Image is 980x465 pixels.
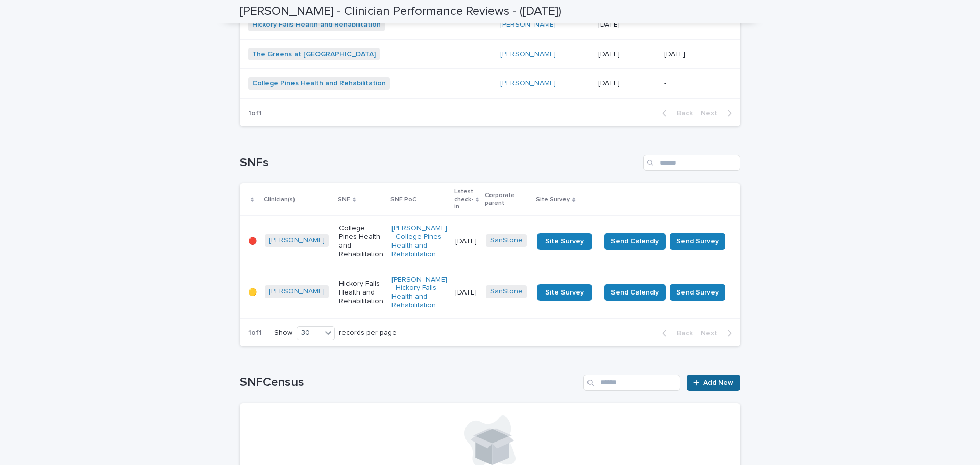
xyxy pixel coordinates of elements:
p: - [664,79,724,88]
button: Send Calendly [604,233,666,250]
span: Send Survey [676,236,719,247]
tr: Hickory Falls Health and Rehabilitation [PERSON_NAME] [DATE]- [240,10,740,39]
a: [PERSON_NAME] [500,20,556,29]
a: [PERSON_NAME] [269,287,325,296]
button: Send Calendly [604,284,666,301]
tr: College Pines Health and Rehabilitation [PERSON_NAME] [DATE]- [240,69,740,99]
a: [PERSON_NAME] [269,236,325,245]
a: Add New [687,375,740,391]
input: Search [583,375,680,391]
p: Site Survey [536,194,570,205]
span: Site Survey [545,238,584,245]
button: Next [697,329,740,338]
button: Send Survey [670,233,725,250]
p: [DATE] [598,50,656,59]
a: Hickory Falls Health and Rehabilitation [252,20,381,29]
p: SNF PoC [390,194,416,205]
p: 1 of 1 [240,101,270,126]
span: Back [671,110,693,117]
p: [DATE] [455,237,478,246]
button: Next [697,109,740,118]
p: [DATE] [455,288,478,297]
p: Corporate parent [485,190,530,209]
p: Latest check-in [454,186,473,212]
span: Add New [703,379,733,386]
p: 🟡 [248,288,257,297]
p: [DATE] [598,20,656,29]
button: Send Survey [670,284,725,301]
span: Back [671,330,693,337]
p: SNF [338,194,350,205]
p: Show [274,329,292,337]
a: College Pines Health and Rehabilitation [252,79,386,88]
a: [PERSON_NAME] [500,79,556,88]
p: records per page [339,329,397,337]
a: SanStone [490,236,523,245]
input: Search [643,155,740,171]
div: 30 [297,328,322,338]
p: College Pines Health and Rehabilitation [339,224,383,258]
p: Hickory Falls Health and Rehabilitation [339,280,383,305]
a: Site Survey [537,284,592,301]
span: Send Calendly [611,287,659,298]
tr: 🟡[PERSON_NAME] Hickory Falls Health and Rehabilitation[PERSON_NAME] - Hickory Falls Health and Re... [240,267,742,318]
a: [PERSON_NAME] - College Pines Health and Rehabilitation [391,224,447,258]
a: The Greens at [GEOGRAPHIC_DATA] [252,50,376,59]
p: Clinician(s) [264,194,295,205]
tr: 🔴[PERSON_NAME] College Pines Health and Rehabilitation[PERSON_NAME] - College Pines Health and Re... [240,216,742,267]
a: [PERSON_NAME] [500,50,556,59]
h2: [PERSON_NAME] - Clinician Performance Reviews - ([DATE]) [240,4,561,19]
tr: The Greens at [GEOGRAPHIC_DATA] [PERSON_NAME] [DATE][DATE] [240,39,740,69]
p: 1 of 1 [240,321,270,346]
span: Send Survey [676,287,719,298]
span: Next [701,110,723,117]
p: [DATE] [598,79,656,88]
a: [PERSON_NAME] - Hickory Falls Health and Rehabilitation [391,276,447,310]
span: Site Survey [545,289,584,296]
h1: SNFs [240,156,639,170]
p: 🔴 [248,237,257,246]
span: Send Calendly [611,236,659,247]
button: Back [654,109,697,118]
span: Next [701,330,723,337]
h1: SNFCensus [240,375,579,390]
a: SanStone [490,287,523,296]
a: Site Survey [537,233,592,250]
button: Back [654,329,697,338]
p: [DATE] [664,50,724,59]
p: - [664,20,724,29]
